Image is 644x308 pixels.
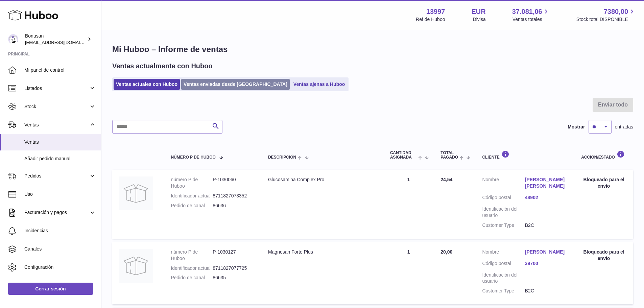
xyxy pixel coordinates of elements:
[576,7,636,23] a: 7380,00 Stock total DISPONIBLE
[482,194,525,203] dt: Código postal
[604,7,628,16] span: 7380,00
[171,155,215,160] span: número P de Huboo
[525,249,568,255] a: [PERSON_NAME]
[525,260,568,267] a: 39700
[525,194,568,201] a: 48902
[213,249,255,262] dd: P-1030127
[24,156,96,162] span: Añadir pedido manual
[482,249,525,257] dt: Nombre
[512,16,550,23] span: Ventas totales
[615,124,633,130] span: entradas
[576,16,636,23] span: Stock total DISPONIBLE
[114,79,180,90] a: Ventas actuales con Huboo
[482,288,525,294] dt: Customer Type
[525,176,568,189] a: [PERSON_NAME] [PERSON_NAME]
[25,40,99,45] span: [EMAIL_ADDRESS][DOMAIN_NAME]
[473,16,486,23] div: Divisa
[581,249,626,262] div: Bloqueado para el envío
[268,176,377,183] div: Glucosamina Complex Pro
[383,170,434,238] td: 1
[482,272,525,285] dt: Identificación del usuario
[512,7,542,16] span: 37.081,06
[213,193,255,199] dd: 8711827073352
[24,246,96,252] span: Canales
[171,275,213,281] dt: Pedido de canal
[525,288,568,294] dd: B2C
[568,124,585,130] label: Mostrar
[171,176,213,189] dt: número P de Huboo
[112,44,633,55] h1: Mi Huboo – Informe de ventas
[268,155,296,160] span: Descripción
[119,176,153,210] img: no-photo.jpg
[24,139,96,145] span: Ventas
[119,249,153,283] img: no-photo.jpg
[213,275,255,281] dd: 86635
[581,176,626,189] div: Bloqueado para el envío
[426,7,445,16] strong: 13997
[213,265,255,271] dd: 8711827077725
[471,7,485,16] strong: EUR
[482,222,525,229] dt: Customer Type
[482,260,525,268] dt: Código postal
[181,79,290,90] a: Ventas enviadas desde [GEOGRAPHIC_DATA]
[440,151,458,160] span: Total pagado
[268,249,377,255] div: Magnesan Forte Plus
[525,222,568,229] dd: B2C
[24,191,96,197] span: Uso
[25,33,86,46] div: Bonusan
[171,265,213,271] dt: Identificador actual
[213,176,255,189] dd: P-1030060
[24,264,96,270] span: Configuración
[171,193,213,199] dt: Identificador actual
[482,206,525,219] dt: Identificación del usuario
[440,177,452,182] span: 24,54
[171,203,213,209] dt: Pedido de canal
[383,242,434,304] td: 1
[8,283,93,295] a: Cerrar sesión
[512,7,550,23] a: 37.081,06 Ventas totales
[24,85,89,92] span: Listados
[416,16,445,23] div: Ref de Huboo
[482,176,525,191] dt: Nombre
[24,228,96,234] span: Incidencias
[24,103,89,110] span: Stock
[171,249,213,262] dt: número P de Huboo
[24,67,96,73] span: Mi panel de control
[24,122,89,128] span: Ventas
[291,79,348,90] a: Ventas ajenas a Huboo
[24,173,89,179] span: Pedidos
[24,209,89,216] span: Facturación y pagos
[482,150,568,160] div: Cliente
[112,62,213,71] h2: Ventas actualmente con Huboo
[440,249,452,255] span: 20,00
[213,203,255,209] dd: 86636
[8,34,18,44] img: internalAdmin-13997@internal.huboo.com
[581,150,626,160] div: Acción/Estado
[390,151,416,160] span: Cantidad ASIGNADA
